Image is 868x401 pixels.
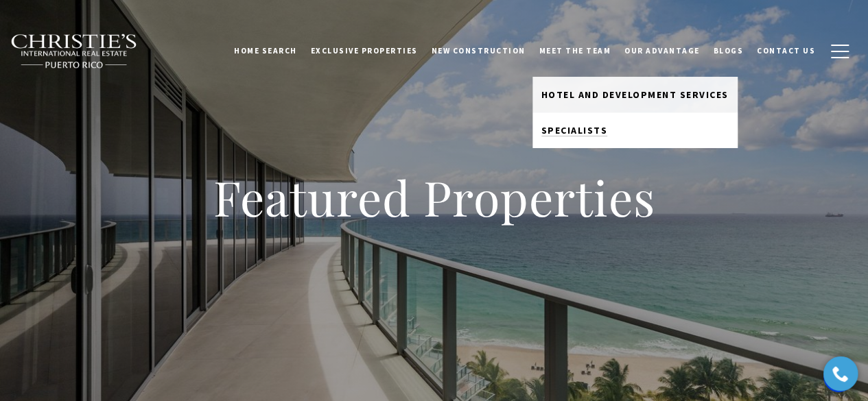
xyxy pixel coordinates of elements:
span: Specialists [541,124,608,136]
span: Our Advantage [624,46,700,56]
a: New Construction [425,34,532,68]
a: Hotel and Development Services [532,77,738,112]
img: Christie's International Real Estate black text logo [10,34,138,69]
h1: Featured Properties [126,167,743,228]
span: Contact Us [757,46,815,56]
button: button [822,32,858,71]
span: Hotel and Development Services [541,88,729,101]
a: Our Advantage [618,34,707,68]
span: New Construction [432,46,526,56]
a: Blogs [707,34,751,68]
a: Home Search [227,34,304,68]
a: Meet the Team [532,34,618,68]
a: Specialists [532,112,738,148]
span: Blogs [714,46,744,56]
span: Exclusive Properties [311,46,418,56]
a: Exclusive Properties [304,34,425,68]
